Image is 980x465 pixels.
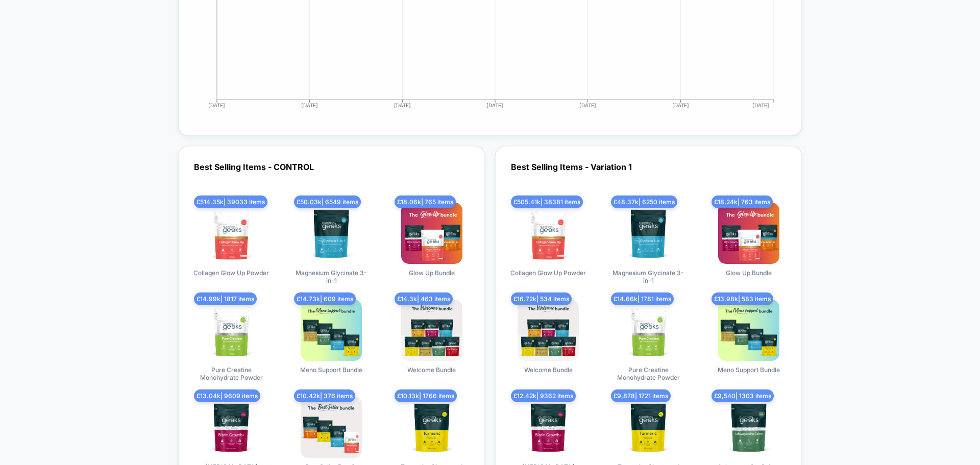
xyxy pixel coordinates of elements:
img: produt [618,203,679,264]
span: £ 9,878 | 1721 items [611,389,671,402]
span: £ 16.72k | 534 items [511,292,572,305]
img: produt [618,300,679,361]
img: produt [401,397,462,458]
span: £ 18.24k | 763 items [712,195,773,208]
img: produt [718,203,779,264]
span: £ 50.03k | 6549 items [294,195,361,208]
img: produt [401,300,462,361]
img: produt [518,397,579,458]
span: £ 14.66k | 1781 items [611,292,674,305]
img: produt [618,397,679,458]
img: produt [301,203,362,264]
span: £ 12.42k | 9362 items [511,389,576,402]
img: produt [201,300,262,361]
span: £ 505.41k | 38381 items [511,195,583,208]
tspan: [DATE] [301,102,318,108]
span: Glow Up Bundle [409,269,455,277]
span: Welcome Bundle [524,366,573,374]
span: Glow Up Bundle [726,269,772,277]
tspan: [DATE] [579,102,596,108]
span: Collagen Glow Up Powder [193,269,269,277]
span: £ 13.04k | 9609 items [194,389,260,402]
img: produt [301,397,362,458]
span: Pure Creatine Monohydrate Powder [610,366,687,381]
span: Collagen Glow Up Powder [510,269,586,277]
tspan: [DATE] [672,102,689,108]
tspan: [DATE] [753,102,770,108]
span: £ 14.73k | 609 items [294,292,356,305]
tspan: [DATE] [208,102,225,108]
span: £ 14.3k | 463 items [395,292,453,305]
span: £ 14.99k | 1817 items [194,292,257,305]
img: produt [201,397,262,458]
img: produt [518,300,579,361]
img: produt [301,300,362,361]
span: £ 514.35k | 39033 items [194,195,267,208]
img: produt [718,397,779,458]
tspan: [DATE] [487,102,504,108]
span: Magnesium Glycinate 3-in-1 [610,269,687,284]
span: Meno Support Bundle [718,366,780,374]
span: £ 48.37k | 6250 items [611,195,677,208]
span: Welcome Bundle [407,366,456,374]
img: produt [401,203,462,264]
span: Pure Creatine Monohydrate Powder [193,366,269,381]
img: produt [201,203,262,264]
img: produt [518,203,579,264]
tspan: [DATE] [394,102,411,108]
span: Magnesium Glycinate 3-in-1 [293,269,370,284]
img: produt [718,300,779,361]
span: £ 9,540 | 1303 items [712,389,774,402]
span: £ 18.06k | 765 items [395,195,456,208]
span: £ 10.42k | 376 items [294,389,355,402]
span: £ 10.13k | 1766 items [395,389,457,402]
span: Meno Support Bundle [300,366,362,374]
span: £ 13.98k | 583 items [712,292,773,305]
